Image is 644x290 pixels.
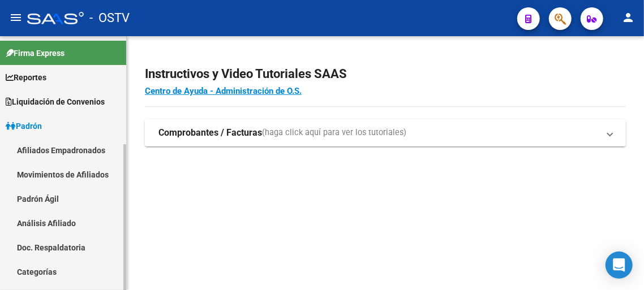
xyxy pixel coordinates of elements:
[621,11,635,24] mat-icon: person
[89,6,130,31] span: - OSTV
[6,71,46,84] span: Reportes
[6,47,65,59] span: Firma Express
[145,86,302,96] a: Centro de Ayuda - Administración de O.S.
[145,119,626,146] mat-expansion-panel-header: Comprobantes / Facturas(haga click aquí para ver los tutoriales)
[6,96,105,108] span: Liquidación de Convenios
[6,120,42,132] span: Padrón
[145,63,626,85] h2: Instructivos y Video Tutoriales SAAS
[158,127,262,139] strong: Comprobantes / Facturas
[606,252,633,279] div: Open Intercom Messenger
[262,127,406,139] span: (haga click aquí para ver los tutoriales)
[9,11,23,24] mat-icon: menu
